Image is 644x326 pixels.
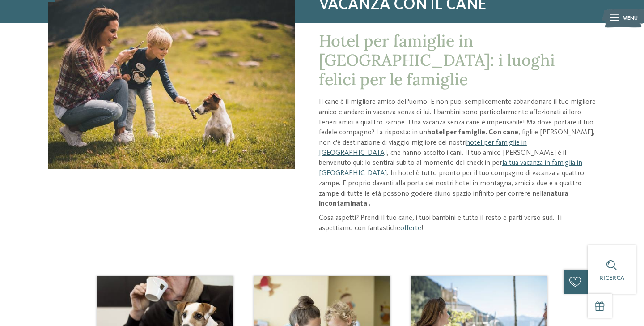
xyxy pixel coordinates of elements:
[439,190,547,197] font: uno spazio infinito per correre nella
[400,225,421,232] a: offerte
[421,225,423,232] font: !
[319,30,555,90] font: Hotel per famiglie in [GEOGRAPHIC_DATA]: i luoghi felici per le famiglie
[599,275,624,281] font: Ricerca
[427,129,518,136] font: hotel per famiglie. Con cane
[319,139,527,157] a: hotel per famiglie in [GEOGRAPHIC_DATA]
[319,170,584,197] font: . In hotel è tutto pronto per il tuo compagno di vacanza a quattro zampe. E proprio davanti alla ...
[319,214,562,232] font: Cosa aspetti? Prendi il tuo cane, i tuoi bambini e tutto il resto e parti verso sud. Ti aspettiam...
[319,99,596,136] font: Il cane è il migliore amico dell'uomo. E non puoi semplicemente abbandonare il tuo migliore amico...
[319,150,566,167] font: , che hanno accolto i cani. Il tuo amico [PERSON_NAME] è il benvenuto qui: lo sentirai subito al ...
